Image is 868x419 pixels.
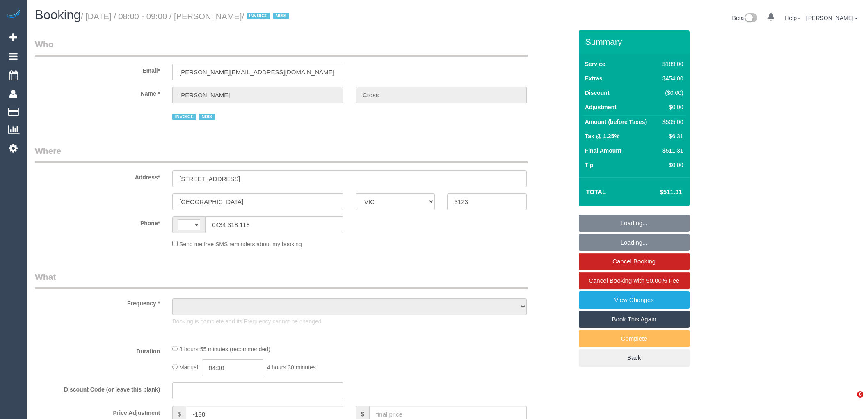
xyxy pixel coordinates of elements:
input: Post Code* [447,193,526,210]
span: 4 hours 30 minutes [267,364,316,371]
div: $189.00 [659,60,683,68]
div: $0.00 [659,161,683,169]
label: Duration [29,344,166,355]
label: Discount [585,89,610,97]
span: NDIS [273,13,289,19]
label: Adjustment [585,103,617,111]
a: Beta [732,15,758,21]
a: Cancel Booking [579,253,690,270]
div: $0.00 [659,103,683,111]
input: First Name* [172,87,343,103]
label: Email* [29,64,166,75]
p: Booking is complete and its Frequency cannot be changed [172,317,527,325]
label: Final Amount [585,147,621,155]
span: 6 [857,391,863,398]
h4: $511.31 [635,189,682,196]
span: Cancel Booking with 50.00% Fee [589,277,679,284]
input: Last Name* [356,87,527,103]
div: $454.00 [659,74,683,82]
h3: Summary [585,37,685,46]
span: NDIS [199,114,215,120]
div: $6.31 [659,132,683,140]
a: View Changes [579,291,690,309]
iframe: Intercom live chat [840,391,860,411]
span: Send me free SMS reminders about my booking [179,241,302,247]
label: Address* [29,170,166,181]
div: ($0.00) [659,89,683,97]
input: Email* [172,64,343,80]
div: $505.00 [659,118,683,126]
label: Price Adjustment [29,406,166,417]
div: $511.31 [659,147,683,155]
label: Amount (before Taxes) [585,118,647,126]
span: Manual [179,364,198,371]
img: New interface [744,13,757,24]
label: Name * [29,87,166,98]
span: 8 hours 55 minutes (recommended) [179,346,270,353]
span: Booking [35,8,81,22]
a: Book This Again [579,311,690,328]
legend: What [35,271,528,289]
span: / [242,12,292,21]
label: Extras [585,74,603,82]
small: / [DATE] / 08:00 - 09:00 / [PERSON_NAME] [81,12,292,21]
a: Cancel Booking with 50.00% Fee [579,272,690,289]
strong: Total [586,188,606,195]
span: INVOICE [172,114,196,120]
label: Phone* [29,216,166,227]
label: Service [585,60,605,68]
span: INVOICE [247,13,270,19]
label: Discount Code (or leave this blank) [29,382,166,394]
label: Tip [585,161,594,169]
a: Back [579,349,690,366]
a: [PERSON_NAME] [806,15,858,21]
label: Tax @ 1.25% [585,132,619,140]
label: Frequency * [29,296,166,307]
input: Suburb* [172,193,343,210]
legend: Where [35,145,528,163]
img: Automaid Logo [5,8,21,20]
legend: Who [35,38,528,57]
a: Help [785,15,801,21]
input: Phone* [205,216,343,233]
